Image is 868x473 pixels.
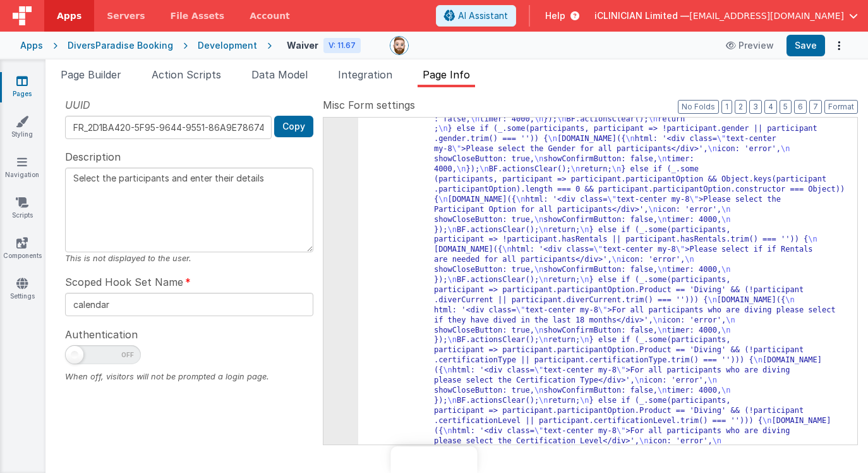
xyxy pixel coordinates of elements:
button: Options [830,37,848,54]
span: AI Assistant [458,9,508,22]
button: Format [824,100,858,114]
button: AI Assistant [436,5,516,27]
img: 338b8ff906eeea576da06f2fc7315c1b [390,37,408,54]
span: Page Info [423,68,470,81]
iframe: Marker.io feedback button [391,446,478,473]
button: 5 [780,100,792,114]
button: No Folds [678,100,719,114]
div: V: 11.67 [323,38,361,53]
span: Integration [338,68,392,81]
div: Development [198,39,257,52]
span: Help [545,9,565,22]
button: 1 [721,100,732,114]
button: 2 [735,100,747,114]
span: [EMAIL_ADDRESS][DOMAIN_NAME] [689,9,844,22]
span: Action Scripts [152,68,221,81]
span: Scoped Hook Set Name [65,274,183,290]
span: Page Builder [61,68,121,81]
button: 7 [809,100,822,114]
div: DiversParadise Booking [68,39,173,52]
button: Save [787,35,825,56]
span: UUID [65,97,90,113]
h4: Waiver [287,40,318,50]
div: This is not displayed to the user. [65,252,313,264]
div: Apps [20,39,43,52]
button: 4 [764,100,777,114]
span: Servers [107,9,145,22]
span: File Assets [171,9,225,22]
span: Authentication [65,327,138,342]
button: 3 [749,100,762,114]
button: Copy [274,116,313,137]
button: 6 [794,100,807,114]
span: iCLINICIAN Limited — [594,9,689,22]
span: Misc Form settings [323,97,415,113]
button: Preview [718,35,781,56]
span: Data Model [251,68,308,81]
div: When off, visitors will not be prompted a login page. [65,371,313,383]
span: Apps [57,9,81,22]
button: iCLINICIAN Limited — [EMAIL_ADDRESS][DOMAIN_NAME] [594,9,858,22]
span: Description [65,149,121,164]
